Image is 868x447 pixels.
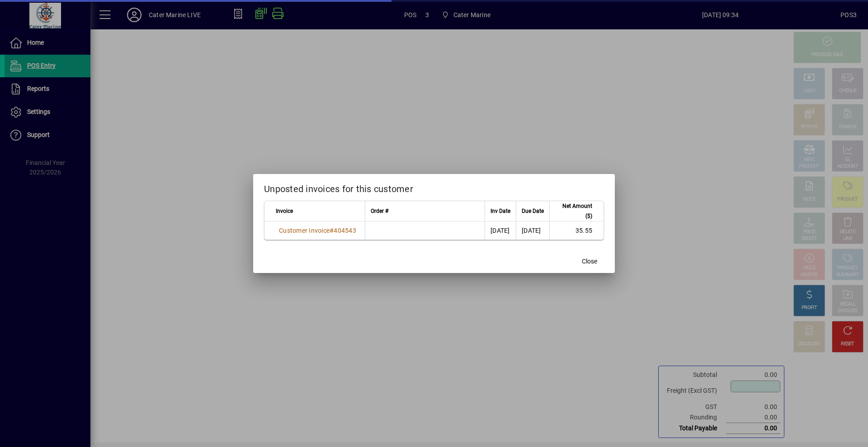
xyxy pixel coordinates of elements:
[555,201,592,221] span: Net Amount ($)
[522,206,544,216] span: Due Date
[279,227,330,234] span: Customer Invoice
[334,227,356,234] span: 404543
[549,221,604,240] td: 35.55
[276,226,359,235] a: Customer Invoice#404543
[516,221,549,240] td: [DATE]
[253,174,615,200] h2: Unposted invoices for this customer
[575,253,604,269] button: Close
[491,206,510,216] span: Inv Date
[330,227,334,234] span: #
[276,206,293,216] span: Invoice
[485,221,516,240] td: [DATE]
[371,206,388,216] span: Order #
[582,257,597,266] span: Close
